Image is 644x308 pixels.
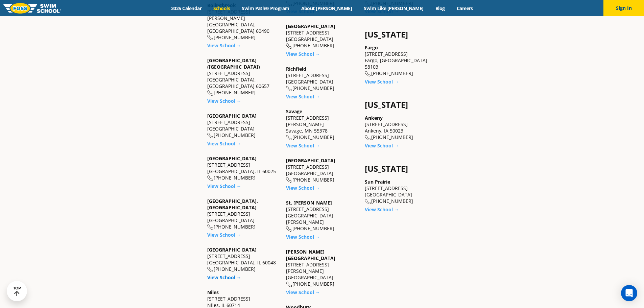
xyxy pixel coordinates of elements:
[286,108,302,115] a: Savage
[13,286,21,297] div: TOP
[286,108,358,141] div: [STREET_ADDRESS][PERSON_NAME] Savage, MN 55378 [PHONE_NUMBER]
[207,289,219,295] a: Niles
[451,5,479,11] a: Careers
[286,282,292,287] img: location-phone-o-icon.svg
[207,90,214,96] img: location-phone-o-icon.svg
[365,78,399,85] a: View School →
[358,5,430,11] a: Swim Like [PERSON_NAME]
[208,5,236,11] a: Schools
[207,2,279,41] div: [STREET_ADDRESS][PERSON_NAME] [GEOGRAPHIC_DATA], [GEOGRAPHIC_DATA] 60490 [PHONE_NUMBER]
[207,133,214,139] img: location-phone-o-icon.svg
[286,66,306,72] a: Richfield
[236,5,295,11] a: Swim Path® Program
[165,5,208,11] a: 2025 Calendar
[286,226,292,232] img: location-phone-o-icon.svg
[207,57,279,96] div: [STREET_ADDRESS] [GEOGRAPHIC_DATA], [GEOGRAPHIC_DATA] 60657 [PHONE_NUMBER]
[365,199,371,205] img: location-phone-o-icon.svg
[365,135,371,141] img: location-phone-o-icon.svg
[365,115,383,121] a: Ankeny
[286,234,320,240] a: View School →
[365,206,399,213] a: View School →
[207,198,258,211] a: [GEOGRAPHIC_DATA], [GEOGRAPHIC_DATA]
[286,185,320,191] a: View School →
[207,267,214,273] img: location-phone-o-icon.svg
[286,248,358,287] div: [STREET_ADDRESS] [PERSON_NAME][GEOGRAPHIC_DATA] [PHONE_NUMBER]
[286,86,292,92] img: location-phone-o-icon.svg
[365,30,437,39] h4: [US_STATE]
[365,100,437,110] h4: [US_STATE]
[207,232,241,238] a: View School →
[207,198,279,230] div: [STREET_ADDRESS] [GEOGRAPHIC_DATA] [PHONE_NUMBER]
[286,43,292,49] img: location-phone-o-icon.svg
[286,248,335,261] a: [PERSON_NAME][GEOGRAPHIC_DATA]
[3,3,61,14] img: FOSS Swim School Logo
[207,35,214,41] img: location-phone-o-icon.svg
[207,42,241,49] a: View School →
[365,179,390,185] a: Sun Prairie
[207,57,260,70] a: [GEOGRAPHIC_DATA] ([GEOGRAPHIC_DATA])
[207,224,214,230] img: location-phone-o-icon.svg
[207,113,279,139] div: [STREET_ADDRESS] [GEOGRAPHIC_DATA] [PHONE_NUMBER]
[286,23,335,29] a: [GEOGRAPHIC_DATA]
[207,113,257,119] a: [GEOGRAPHIC_DATA]
[286,93,320,100] a: View School →
[365,142,399,149] a: View School →
[365,164,437,173] h4: [US_STATE]
[365,179,437,205] div: [STREET_ADDRESS] [GEOGRAPHIC_DATA] [PHONE_NUMBER]
[207,140,241,147] a: View School →
[365,44,437,77] div: [STREET_ADDRESS] Fargo, [GEOGRAPHIC_DATA] 58103 [PHONE_NUMBER]
[207,246,257,253] a: [GEOGRAPHIC_DATA]
[207,246,279,273] div: [STREET_ADDRESS] [GEOGRAPHIC_DATA], IL 60048 [PHONE_NUMBER]
[621,285,637,301] div: Open Intercom Messenger
[286,157,358,183] div: [STREET_ADDRESS] [GEOGRAPHIC_DATA] [PHONE_NUMBER]
[207,175,214,181] img: location-phone-o-icon.svg
[207,155,279,181] div: [STREET_ADDRESS] [GEOGRAPHIC_DATA], IL 60025 [PHONE_NUMBER]
[429,5,451,11] a: Blog
[286,199,358,232] div: [STREET_ADDRESS] [GEOGRAPHIC_DATA][PERSON_NAME] [PHONE_NUMBER]
[286,51,320,57] a: View School →
[295,5,358,11] a: About [PERSON_NAME]
[365,44,378,51] a: Fargo
[207,98,241,104] a: View School →
[365,115,437,141] div: [STREET_ADDRESS] Ankeny, IA 50023 [PHONE_NUMBER]
[286,289,320,295] a: View School →
[207,183,241,189] a: View School →
[286,157,335,164] a: [GEOGRAPHIC_DATA]
[286,135,292,141] img: location-phone-o-icon.svg
[286,66,358,92] div: [STREET_ADDRESS] [GEOGRAPHIC_DATA] [PHONE_NUMBER]
[365,71,371,77] img: location-phone-o-icon.svg
[207,274,241,281] a: View School →
[286,199,332,206] a: St. [PERSON_NAME]
[286,23,358,49] div: [STREET_ADDRESS] [GEOGRAPHIC_DATA] [PHONE_NUMBER]
[286,177,292,183] img: location-phone-o-icon.svg
[286,142,320,149] a: View School →
[207,155,257,162] a: [GEOGRAPHIC_DATA]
